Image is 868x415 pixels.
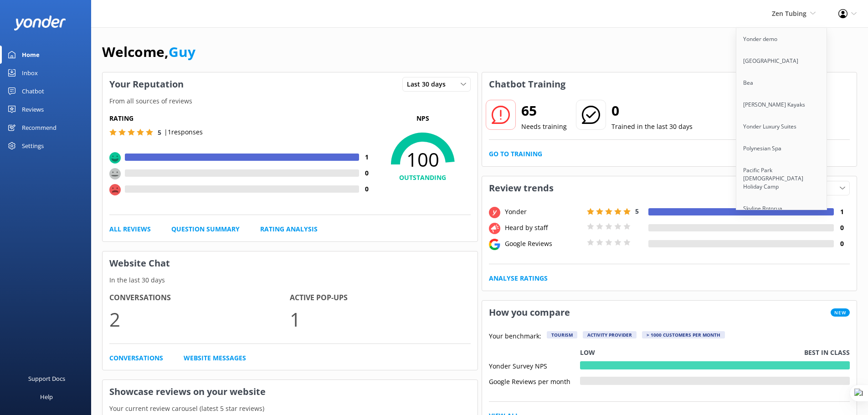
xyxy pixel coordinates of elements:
a: Conversations [109,353,163,363]
h5: Rating [109,113,375,123]
h4: 0 [834,223,850,233]
h4: 0 [359,184,375,194]
h1: Welcome, [102,41,195,63]
span: New [831,308,850,317]
a: Yonder Luxury Suites [736,116,827,138]
a: Website Messages [184,353,246,363]
p: NPS [375,113,471,123]
p: 2 [109,304,290,334]
img: yonder-white-logo.png [14,15,66,31]
a: Rating Analysis [260,224,318,234]
div: Reviews [22,100,44,118]
h4: 1 [834,207,850,217]
div: Google Reviews [503,239,585,249]
span: 5 [635,207,639,215]
h4: 0 [359,168,375,178]
div: Recommend [22,118,56,137]
div: Settings [22,137,44,155]
h3: Chatbot Training [482,72,572,96]
p: Your current review carousel (latest 5 star reviews) [103,404,478,414]
div: Tourism [547,331,577,338]
div: Yonder [503,207,585,217]
h2: 65 [521,100,567,122]
p: | 1 responses [164,127,203,137]
div: Activity Provider [583,331,637,338]
p: Best in class [804,348,850,358]
h3: Your Reputation [103,72,190,96]
h3: Review trends [482,176,560,200]
div: Home [22,46,40,64]
a: [GEOGRAPHIC_DATA] [736,50,827,72]
a: Bea [736,72,827,94]
h2: 0 [611,100,693,122]
a: Guy [169,42,195,61]
div: Help [40,388,53,406]
span: 5 [158,128,161,137]
h4: Active Pop-ups [290,292,470,304]
span: Zen Tubing [772,9,806,18]
div: Support Docs [28,369,65,388]
a: Analyse Ratings [489,273,548,283]
p: From all sources of reviews [103,96,478,106]
p: Low [580,348,595,358]
p: Trained in the last 30 days [611,122,693,132]
a: Yonder demo [736,28,827,50]
div: > 1000 customers per month [642,331,725,338]
p: Your benchmark: [489,331,541,342]
p: 1 [290,304,470,334]
h3: Website Chat [103,251,478,275]
div: Inbox [22,64,38,82]
a: Skyline Rotorua [736,198,827,220]
h3: How you compare [482,301,577,324]
h4: Conversations [109,292,290,304]
span: 100 [375,148,471,171]
div: Yonder Survey NPS [489,361,580,369]
div: Chatbot [22,82,44,100]
p: In the last 30 days [103,275,478,285]
a: Pacific Park [DEMOGRAPHIC_DATA] Holiday Camp [736,159,827,198]
a: Go to Training [489,149,542,159]
a: [PERSON_NAME] Kayaks [736,94,827,116]
a: Polynesian Spa [736,138,827,159]
span: Last 30 days [407,79,451,89]
div: Google Reviews per month [489,377,580,385]
div: Heard by staff [503,223,585,233]
p: Needs training [521,122,567,132]
a: Question Summary [171,224,240,234]
h4: OUTSTANDING [375,173,471,183]
h4: 0 [834,239,850,249]
a: All Reviews [109,224,151,234]
h4: 1 [359,152,375,162]
h3: Showcase reviews on your website [103,380,478,404]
